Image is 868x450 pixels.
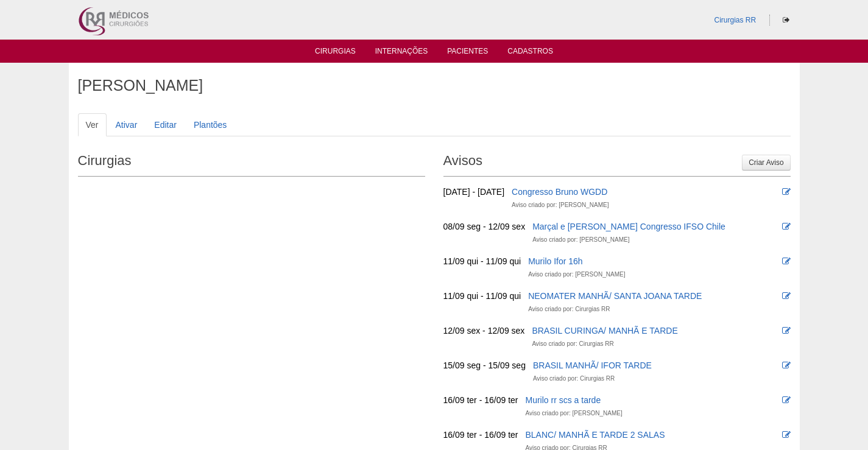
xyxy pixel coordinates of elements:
[525,395,601,405] a: Murilo rr scs a tarde
[78,149,425,177] h2: Cirurgias
[782,396,791,404] i: Editar
[782,222,791,231] i: Editar
[782,431,791,439] i: Editar
[443,290,521,302] div: 11/09 qui - 11/09 qui
[512,199,609,211] div: Aviso criado por: [PERSON_NAME]
[525,407,622,420] div: Aviso criado por: [PERSON_NAME]
[443,325,525,337] div: 12/09 sex - 12/09 sex
[512,187,607,197] a: Congresso Bruno WGDD
[78,78,791,93] h1: [PERSON_NAME]
[447,47,488,59] a: Pacientes
[782,361,791,370] i: Editar
[108,113,146,136] a: Ativar
[528,303,610,315] div: Aviso criado por: Cirurgias RR
[528,256,582,266] a: Murilo Ifor 16h
[375,47,428,59] a: Internações
[186,113,235,136] a: Plantões
[443,359,526,371] div: 15/09 seg - 15/09 seg
[315,47,356,59] a: Cirurgias
[532,234,629,246] div: Aviso criado por: [PERSON_NAME]
[443,149,791,177] h2: Avisos
[533,373,615,385] div: Aviso criado por: Cirurgias RR
[525,430,665,440] a: BLANC/ MANHÃ E TARDE 2 SALAS
[533,360,652,370] a: BRASIL MANHÃ/ IFOR TARDE
[78,113,107,136] a: Ver
[782,292,791,300] i: Editar
[443,220,526,233] div: 08/09 seg - 12/09 sex
[443,394,518,406] div: 16/09 ter - 16/09 ter
[146,113,185,136] a: Editar
[782,326,791,335] i: Editar
[532,222,725,231] a: Marçal e [PERSON_NAME] Congresso IFSO Chile
[783,16,789,24] i: Sair
[443,429,518,441] div: 16/09 ter - 16/09 ter
[528,269,625,281] div: Aviso criado por: [PERSON_NAME]
[532,326,677,336] a: BRASIL CURINGA/ MANHÃ E TARDE
[742,155,790,171] a: Criar Aviso
[714,16,756,24] a: Cirurgias RR
[443,186,505,198] div: [DATE] - [DATE]
[782,188,791,196] i: Editar
[782,257,791,265] i: Editar
[443,255,521,267] div: 11/09 qui - 11/09 qui
[507,47,553,59] a: Cadastros
[532,338,613,350] div: Aviso criado por: Cirurgias RR
[528,291,702,301] a: NEOMATER MANHÃ/ SANTA JOANA TARDE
